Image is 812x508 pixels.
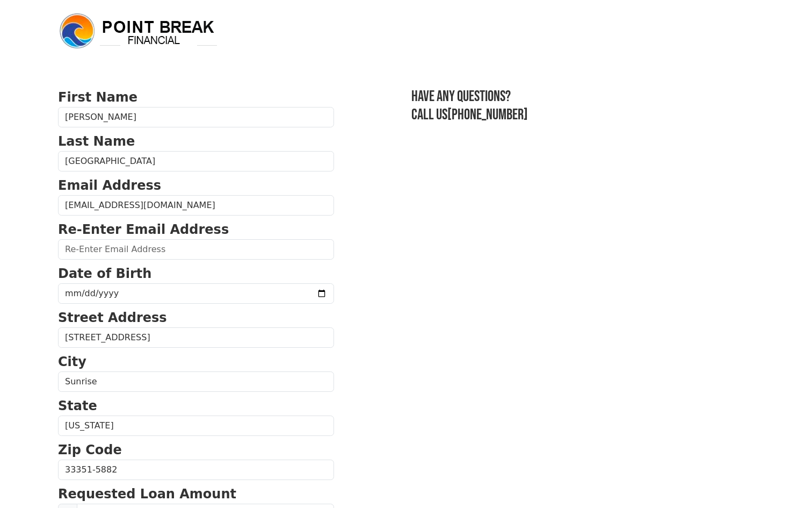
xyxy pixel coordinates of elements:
[58,486,236,502] strong: Requested Loan Amount
[58,354,86,369] strong: City
[411,88,754,106] h3: Have any questions?
[58,222,229,237] strong: Re-Enter Email Address
[58,442,122,457] strong: Zip Code
[58,239,334,260] input: Re-Enter Email Address
[58,90,137,105] strong: First Name
[411,106,754,124] h3: Call us
[58,398,97,413] strong: State
[447,106,528,124] a: [PHONE_NUMBER]
[58,151,334,171] input: Last Name
[58,195,334,216] input: Email Address
[58,371,334,392] input: City
[58,12,219,51] img: logo.png
[58,134,135,149] strong: Last Name
[58,310,167,325] strong: Street Address
[58,178,161,193] strong: Email Address
[58,107,334,127] input: First Name
[58,460,334,480] input: Zip Code
[58,327,334,348] input: Street Address
[58,266,151,281] strong: Date of Birth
